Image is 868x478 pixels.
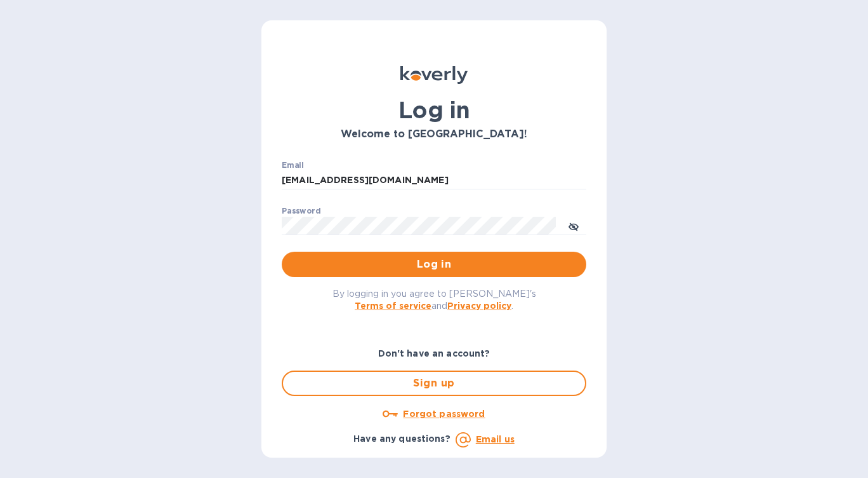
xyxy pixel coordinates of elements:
a: Email us [476,434,515,444]
h3: Welcome to [GEOGRAPHIC_DATA]! [282,128,586,140]
button: Log in [282,252,586,277]
b: Don't have an account? [378,348,490,358]
span: Sign up [293,376,575,391]
button: Sign up [282,371,586,396]
img: Koverly [400,66,468,84]
input: Enter email address [282,171,586,190]
b: Have any questions? [353,434,450,444]
a: Privacy policy [447,301,511,311]
span: Log in [292,257,576,272]
button: toggle password visibility [561,213,586,238]
label: Password [282,207,320,215]
h1: Log in [282,97,586,123]
label: Email [282,161,304,169]
span: By logging in you agree to [PERSON_NAME]'s and . [332,289,536,311]
u: Forgot password [403,409,485,419]
a: Terms of service [355,301,431,311]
